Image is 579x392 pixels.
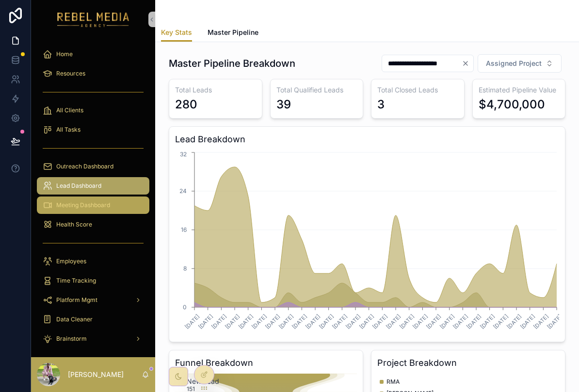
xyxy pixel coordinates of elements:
[37,311,149,328] a: Data Cleaner
[358,313,375,330] text: [DATE]
[56,277,96,285] span: Time Tracking
[377,85,458,95] h3: Total Closed Leads
[161,24,192,42] a: Key Stats
[37,158,149,175] a: Outreach Dashboard
[452,313,469,330] text: [DATE]
[291,313,308,330] text: [DATE]
[37,102,149,119] a: All Clients
[56,257,86,265] span: Employees
[56,201,110,209] span: Meeting Dashboard
[276,85,357,95] h3: Total Qualified Leads
[56,221,92,228] span: Health Score
[479,97,545,112] div: $4,700,000
[197,313,214,330] text: [DATE]
[276,97,291,112] div: 39
[56,70,85,77] span: Resources
[31,39,155,357] div: scrollable content
[56,106,83,114] span: All Clients
[56,316,93,323] span: Data Cleaner
[237,313,255,330] text: [DATE]
[56,182,101,190] span: Lead Dashboard
[56,296,97,304] span: Platform Mgmt
[532,313,550,330] text: [DATE]
[161,28,192,37] span: Key Stats
[377,356,559,370] h3: Project Breakdown
[486,59,542,68] span: Assigned Project
[377,97,385,112] div: 3
[304,313,322,330] text: [DATE]
[264,313,281,330] text: [DATE]
[183,303,187,311] tspan: 0
[37,196,149,214] a: Meeting Dashboard
[438,313,456,330] text: [DATE]
[56,126,80,134] span: All Tasks
[175,133,559,146] h3: Lead Breakdown
[37,121,149,138] a: All Tasks
[318,313,335,330] text: [DATE]
[37,272,149,289] a: Time Tracking
[183,265,187,272] tspan: 8
[479,313,496,330] text: [DATE]
[56,163,113,170] span: Outreach Dashboard
[37,45,149,63] a: Home
[181,226,187,233] tspan: 16
[175,356,357,370] h3: Funnel Breakdown
[68,370,124,379] p: [PERSON_NAME]
[37,253,149,270] a: Employees
[479,85,560,95] h3: Estimated Pipeline Value
[179,187,187,195] tspan: 24
[37,330,149,347] a: Brainstorm
[277,313,295,330] text: [DATE]
[37,216,149,233] a: Health Score
[56,335,87,343] span: Brainstorm
[224,313,241,330] text: [DATE]
[385,313,402,330] text: [DATE]
[386,378,400,386] span: RMA
[180,151,187,158] tspan: 32
[371,313,389,330] text: [DATE]
[210,313,228,330] text: [DATE]
[37,291,149,309] a: Platform Mgmt
[412,313,429,330] text: [DATE]
[331,313,349,330] text: [DATE]
[505,313,523,330] text: [DATE]
[425,313,442,330] text: [DATE]
[546,313,563,330] text: [DATE]
[175,85,256,95] h3: Total Leads
[57,12,129,27] img: App logo
[251,313,268,330] text: [DATE]
[169,57,295,70] h1: Master Pipeline Breakdown
[478,54,562,73] button: Select Button
[175,150,559,336] div: chart
[37,177,149,195] a: Lead Dashboard
[465,313,482,330] text: [DATE]
[175,97,197,112] div: 280
[183,313,201,330] text: [DATE]
[519,313,536,330] text: [DATE]
[208,28,258,37] span: Master Pipeline
[208,24,258,43] a: Master Pipeline
[492,313,510,330] text: [DATE]
[344,313,362,330] text: [DATE]
[398,313,416,330] text: [DATE]
[462,60,473,67] button: Clear
[56,50,73,58] span: Home
[37,65,149,82] a: Resources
